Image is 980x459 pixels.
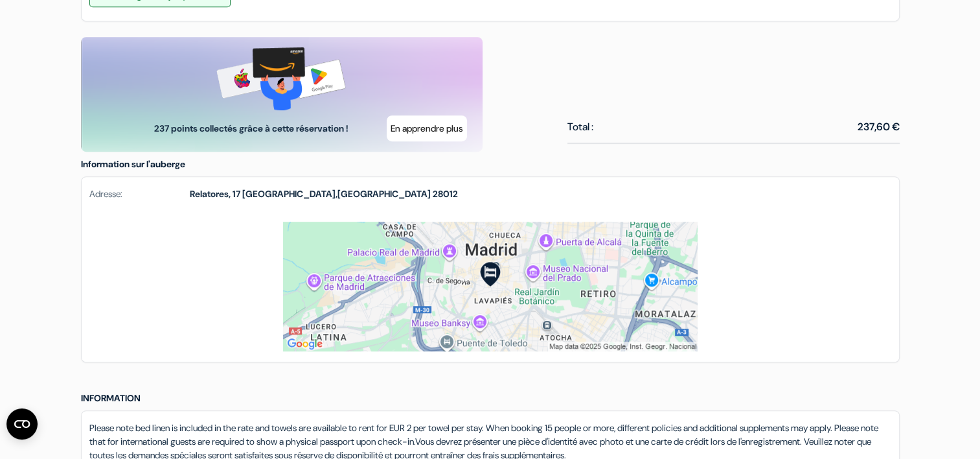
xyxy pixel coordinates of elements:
span: 237 points collectés grâce à cette réservation ! [152,122,352,135]
button: En apprendre plus [387,115,467,141]
span: 28012 [433,188,458,200]
span: [GEOGRAPHIC_DATA] [242,188,336,200]
img: gift-card-banner.png [216,47,347,110]
span: Adresse: [89,187,190,201]
button: Ouvrir le widget CMP [6,408,38,440]
strong: , [190,187,458,201]
span: Relatores, 17 [190,188,240,200]
span: Total : [567,119,593,135]
span: [GEOGRAPHIC_DATA] [337,188,431,200]
img: staticmap [283,222,698,351]
span: Information sur l'auberge [81,158,185,170]
span: 237,60 € [858,119,900,135]
span: Information [81,392,141,404]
